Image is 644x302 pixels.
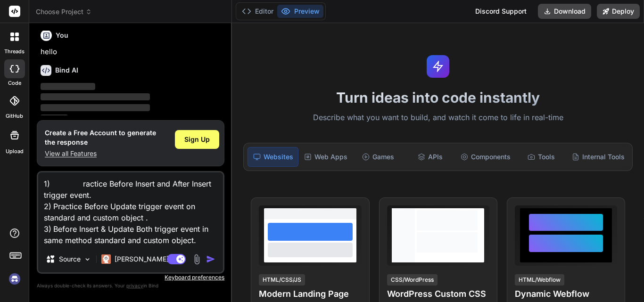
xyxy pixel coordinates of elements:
[191,254,202,265] img: attachment
[300,147,351,167] div: Web Apps
[41,83,95,90] span: ‌
[36,7,92,16] span: Choose Project
[238,5,277,18] button: Editor
[41,104,150,111] span: ‌
[238,112,638,124] p: Describe what you want to build, and watch it come to life in real-time
[259,287,361,301] h4: Modern Landing Page
[516,147,566,167] div: Tools
[387,274,438,286] div: CSS/WordPress
[83,255,91,263] img: Pick Models
[126,283,143,288] span: privacy
[457,147,514,167] div: Components
[55,65,78,75] h6: Bind AI
[238,89,638,106] h1: Turn ideas into code instantly
[56,31,68,40] h6: You
[7,271,23,287] img: signin
[248,147,298,167] div: Websites
[515,274,564,286] div: HTML/Webflow
[37,274,224,281] p: Keyboard preferences
[568,147,628,167] div: Internal Tools
[6,112,23,120] label: GitHub
[41,93,150,100] span: ‌
[41,114,68,122] span: ‌
[405,147,455,167] div: APIs
[115,254,185,264] p: [PERSON_NAME] 4 S..
[206,254,215,264] img: icon
[45,149,156,158] p: View all Features
[6,147,24,155] label: Upload
[59,254,81,264] p: Source
[101,254,111,264] img: Claude 4 Sonnet
[597,4,640,19] button: Deploy
[41,47,223,57] p: hello
[387,287,489,301] h4: WordPress Custom CSS
[4,48,25,56] label: threads
[538,4,591,19] button: Download
[277,5,323,18] button: Preview
[470,4,532,19] div: Discord Support
[353,147,403,167] div: Games
[259,274,305,286] div: HTML/CSS/JS
[38,172,223,246] textarea: 1) ractice Before Insert and After Insert trigger event. 2) Practice Before Update trigger event ...
[45,128,156,147] h1: Create a Free Account to generate the response
[184,135,210,144] span: Sign Up
[37,281,224,290] p: Always double-check its answers. Your in Bind
[8,79,21,87] label: code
